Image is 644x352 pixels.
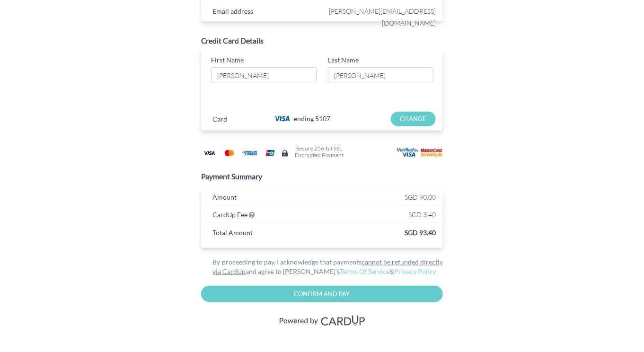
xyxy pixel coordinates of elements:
img: Visa [200,147,219,159]
span: 5107 [315,114,330,123]
div: CardUp Fee [206,209,325,223]
a: Terms Of Service [340,267,390,275]
img: Mastercard [220,147,239,159]
div: Total Amount [206,227,285,241]
img: American Express [240,147,259,159]
div: Card [206,113,265,127]
img: Visa, Mastercard [274,312,369,329]
a: Privacy Policy [395,267,437,275]
h6: Secure 256-bit SSL Encrypted Payment [295,145,344,158]
div: Payment Summary [201,171,443,182]
img: Secure lock [281,150,289,157]
div: SGD 3.40 [324,209,443,223]
div: By proceeding to pay, I acknowledge that payments and agree to [PERSON_NAME]’s & [201,257,443,276]
iframe: Secure card security code input frame [330,90,437,107]
div: Amount [206,191,325,205]
input: CHANGE [391,112,436,126]
div: Credit Card Details [201,35,443,46]
iframe: Secure card expiration date input frame [212,90,319,107]
div: Email address [206,5,325,19]
label: Last Name [328,55,359,65]
span: [PERSON_NAME][EMAIL_ADDRESS][DOMAIN_NAME] [324,5,436,29]
label: First Name [212,55,244,65]
img: User card [397,148,444,158]
img: Union Pay [261,147,280,159]
span: ending [294,112,314,126]
input: Confirm and Pay [201,286,443,302]
span: SGD 90.00 [405,193,436,201]
div: SGD 93.40 [285,227,443,241]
